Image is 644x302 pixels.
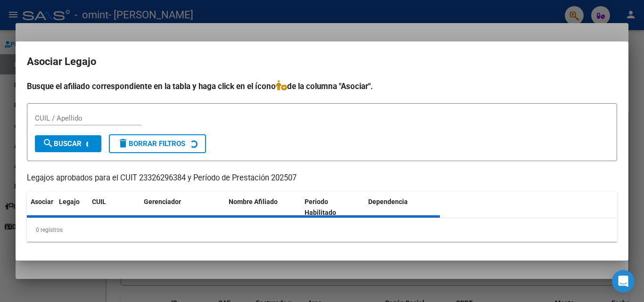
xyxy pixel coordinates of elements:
span: Periodo Habilitado [305,198,336,216]
datatable-header-cell: Legajo [55,192,88,223]
p: Legajos aprobados para el CUIT 23326296384 y Período de Prestación 202507 [27,172,617,184]
datatable-header-cell: Periodo Habilitado [301,192,364,223]
mat-icon: search [42,138,54,149]
datatable-header-cell: Gerenciador [140,192,225,223]
span: Dependencia [368,198,408,205]
span: CUIL [92,198,106,205]
datatable-header-cell: CUIL [88,192,140,223]
div: 0 registros [27,218,617,242]
h2: Asociar Legajo [27,53,617,71]
span: Asociar [31,198,53,205]
button: Borrar Filtros [109,134,206,153]
span: Gerenciador [144,198,181,205]
h4: Busque el afiliado correspondiente en la tabla y haga click en el ícono de la columna "Asociar". [27,80,617,92]
span: Buscar [42,139,82,148]
mat-icon: delete [117,138,129,149]
div: Open Intercom Messenger [612,270,635,293]
span: Borrar Filtros [117,139,185,148]
datatable-header-cell: Asociar [27,192,55,223]
datatable-header-cell: Dependencia [364,192,440,223]
span: Legajo [59,198,80,205]
datatable-header-cell: Nombre Afiliado [225,192,301,223]
span: Nombre Afiliado [229,198,278,205]
button: Buscar [35,135,101,152]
